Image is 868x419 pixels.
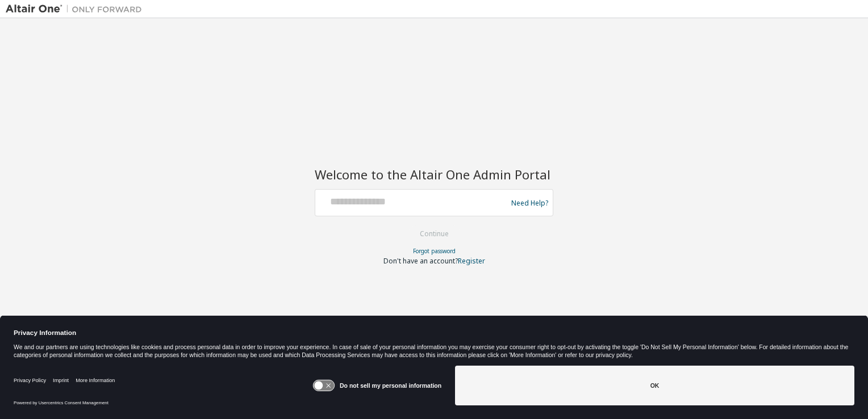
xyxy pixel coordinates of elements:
span: Don't have an account? [383,256,458,266]
a: Forgot password [413,247,456,255]
a: Register [458,256,485,266]
h2: Welcome to the Altair One Admin Portal [315,166,553,182]
img: Altair One [6,3,148,15]
a: Need Help? [511,203,548,203]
